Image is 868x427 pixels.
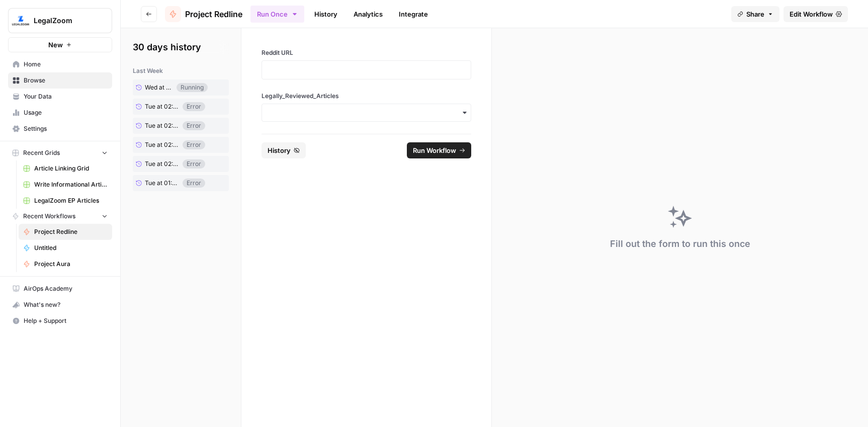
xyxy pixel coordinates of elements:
button: Run Once [250,6,304,23]
span: Recent Grids [23,148,60,157]
a: Project Redline [19,224,112,240]
button: Recent Grids [8,145,112,160]
span: Wed at 08:22 AM [145,83,173,92]
a: AirOps Academy [8,281,112,297]
span: LegalZoom EP Articles [34,196,108,205]
span: Recent Workflows [23,212,75,221]
a: Browse [8,72,112,89]
a: Analytics [348,6,389,22]
span: Home [24,60,108,69]
button: Recent Workflows [8,209,112,224]
span: Help + Support [24,316,108,325]
a: Edit Workflow [784,6,848,22]
div: Error [183,140,205,149]
a: Article Linking Grid [19,160,112,177]
a: Your Data [8,89,112,105]
div: What's new? [9,297,112,312]
a: Home [8,56,112,72]
div: Fill out the form to run this once [610,237,750,251]
a: Settings [8,121,112,137]
span: Edit Workflow [790,9,833,19]
span: Article Linking Grid [34,164,108,173]
span: Tue at 02:14 PM [145,102,180,111]
a: Tue at 02:07 PM [133,137,183,152]
span: History [268,145,291,155]
span: Tue at 02:07 PM [145,140,180,149]
a: Tue at 01:55 PM [133,176,183,191]
button: What's new? [8,297,112,313]
span: Tue at 01:55 PM [145,179,180,188]
span: Tue at 02:00 PM [145,159,180,168]
button: Workspace: LegalZoom [8,8,112,33]
span: Run Workflow [413,145,456,155]
button: Run Workflow [407,142,471,158]
div: Error [183,159,205,168]
a: Project Redline [165,6,242,22]
span: Share [746,9,764,19]
a: History [308,6,343,22]
button: New [8,37,112,52]
div: Error [183,121,205,130]
img: LegalZoom Logo [12,12,30,30]
span: Your Data [24,92,108,101]
div: last week [133,66,229,75]
label: Legally_Reviewed_Articles [262,92,471,101]
a: Tue at 02:14 PM [133,99,183,114]
span: Project Redline [34,227,108,236]
div: Error [183,102,205,111]
span: AirOps Academy [24,284,108,293]
span: LegalZoom [34,16,95,26]
a: Project Aura [19,256,112,272]
label: Reddit URL [262,48,471,57]
span: Tue at 02:10 PM [145,121,180,130]
span: Usage [24,108,108,117]
button: History [262,142,306,158]
a: LegalZoom EP Articles [19,193,112,209]
span: Project Redline [185,8,242,20]
span: Write Informational Article [34,180,108,189]
div: Error [183,179,205,188]
a: Usage [8,105,112,121]
a: Wed at 08:22 AM [133,80,177,95]
button: Share [731,6,779,22]
span: Settings [24,124,108,133]
a: Tue at 02:00 PM [133,156,183,172]
div: Running [177,83,208,92]
span: Project Aura [34,260,108,269]
a: Integrate [393,6,434,22]
button: Help + Support [8,313,112,329]
a: Tue at 02:10 PM [133,118,183,133]
a: Write Informational Article [19,177,112,193]
span: New [48,40,63,50]
a: Untitled [19,240,112,256]
h2: 30 days history [133,40,229,54]
span: Browse [24,76,108,85]
span: Untitled [34,243,108,252]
